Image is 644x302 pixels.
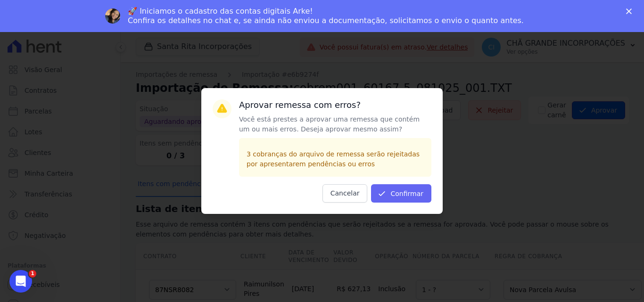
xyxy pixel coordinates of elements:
[9,270,32,293] iframe: Intercom live chat
[105,8,120,24] img: Profile image for Adriane
[371,184,431,203] button: Confirmar
[322,184,368,203] button: Cancelar
[29,270,36,278] span: 1
[626,8,636,14] div: Fechar
[239,99,431,111] h3: Aprovar remessa com erros?
[239,114,431,134] p: Você está prestes a aprovar uma remessa que contém um ou mais erros. Deseja aprovar mesmo assim?
[247,149,424,169] p: 3 cobranças do arquivo de remessa serão rejeitadas por apresentarem pendências ou erros
[128,7,524,25] div: 🚀 Iniciamos o cadastro das contas digitais Arke! Confira os detalhes no chat e, se ainda não envi...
